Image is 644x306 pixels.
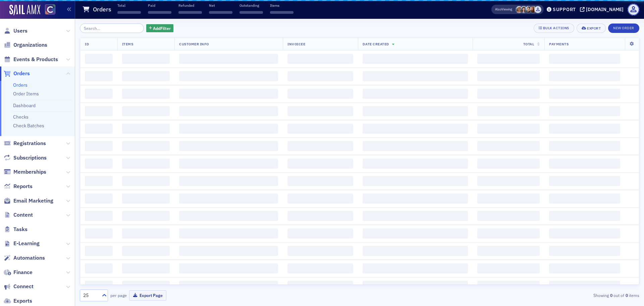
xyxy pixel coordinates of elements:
[13,82,28,88] a: Orders
[179,228,278,238] span: ‌
[9,5,40,15] img: SailAMX
[287,159,353,169] span: ‌
[477,228,540,238] span: ‌
[549,42,569,46] span: Payments
[122,141,170,151] span: ‌
[287,124,353,134] span: ‌
[209,3,232,8] p: Net
[4,197,53,205] a: Email Marketing
[85,89,113,99] span: ‌
[93,5,111,13] h1: Orders
[179,246,278,256] span: ‌
[580,7,626,12] button: [DOMAIN_NAME]
[85,106,113,116] span: ‌
[83,292,98,299] div: 25
[153,25,171,31] span: Add Filter
[122,211,170,221] span: ‌
[287,42,305,46] span: Invoicee
[363,89,468,99] span: ‌
[287,71,353,81] span: ‌
[4,211,33,219] a: Content
[495,7,501,11] div: Also
[13,283,34,290] span: Connect
[4,27,28,35] a: Users
[270,11,293,14] span: ‌
[13,102,36,108] a: Dashboard
[129,290,166,301] button: Export Page
[363,193,468,204] span: ‌
[287,228,353,238] span: ‌
[363,176,468,186] span: ‌
[549,71,620,81] span: ‌
[287,176,353,186] span: ‌
[287,106,353,116] span: ‌
[549,176,620,186] span: ‌
[148,11,171,14] span: ‌
[179,71,278,81] span: ‌
[85,71,113,81] span: ‌
[549,263,620,273] span: ‌
[85,176,113,186] span: ‌
[85,228,113,238] span: ‌
[13,56,58,63] span: Events & Products
[530,6,537,13] span: Sheila Duggan
[122,228,170,238] span: ‌
[287,281,353,291] span: ‌
[122,71,170,81] span: ‌
[13,226,28,233] span: Tasks
[287,193,353,204] span: ‌
[13,297,32,305] span: Exports
[178,11,202,14] span: ‌
[477,281,540,291] span: ‌
[13,211,33,219] span: Content
[179,159,278,169] span: ‌
[525,6,532,13] span: Pamela Galey-Coleman
[85,263,113,273] span: ‌
[4,140,46,147] a: Registrations
[549,106,620,116] span: ‌
[148,3,171,8] p: Paid
[85,42,89,46] span: ID
[122,246,170,256] span: ‌
[209,11,232,14] span: ‌
[549,246,620,256] span: ‌
[549,124,620,134] span: ‌
[586,6,624,12] div: [DOMAIN_NAME]
[477,159,540,169] span: ‌
[287,141,353,151] span: ‌
[516,6,523,13] span: Cheryl Moss
[122,89,170,99] span: ‌
[543,26,569,30] div: Bulk Actions
[146,24,174,33] button: AddFilter
[477,141,540,151] span: ‌
[549,159,620,169] span: ‌
[477,246,540,256] span: ‌
[45,4,55,15] img: SailAMX
[477,263,540,273] span: ‌
[477,106,540,116] span: ‌
[122,281,170,291] span: ‌
[122,193,170,204] span: ‌
[13,168,46,176] span: Memberships
[13,123,44,129] a: Check Batches
[13,254,45,262] span: Automations
[549,228,620,238] span: ‌
[287,263,353,273] span: ‌
[363,54,468,64] span: ‌
[287,246,353,256] span: ‌
[363,246,468,256] span: ‌
[13,197,53,205] span: Email Marketing
[477,193,540,204] span: ‌
[13,140,46,147] span: Registrations
[179,42,209,46] span: Customer Info
[549,141,620,151] span: ‌
[477,176,540,186] span: ‌
[577,24,606,33] button: Export
[363,159,468,169] span: ‌
[13,91,39,97] a: Order Items
[4,269,33,276] a: Finance
[609,292,613,298] strong: 0
[80,24,144,33] input: Search…
[624,292,629,298] strong: 0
